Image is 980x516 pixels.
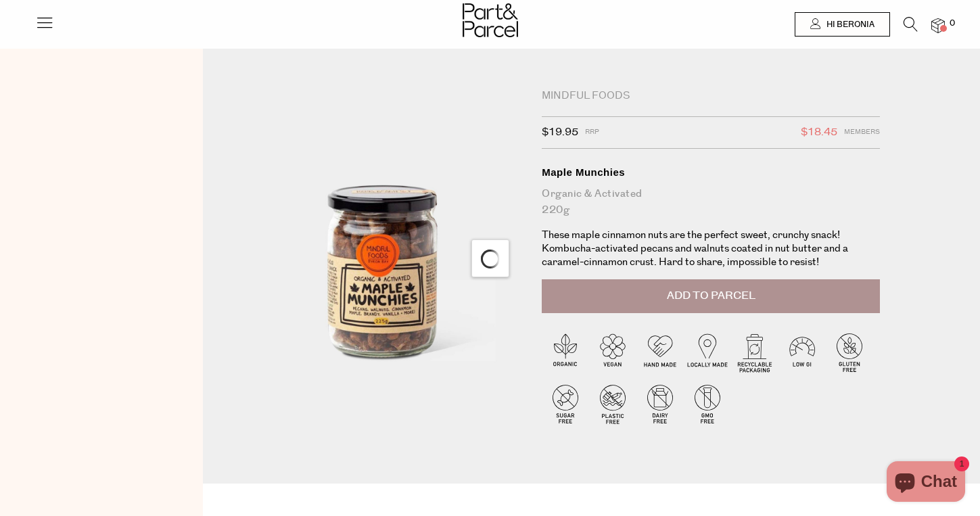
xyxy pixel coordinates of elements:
[667,288,755,304] span: Add to Parcel
[636,380,684,427] img: P_P-ICONS-Live_Bec_V11_Dairy_Free.svg
[589,380,636,427] img: P_P-ICONS-Live_Bec_V11_Plastic_Free.svg
[589,329,636,376] img: P_P-ICONS-Live_Bec_V11_Vegan.svg
[542,279,880,313] button: Add to Parcel
[844,124,880,141] span: Members
[946,18,958,30] span: 0
[883,461,969,505] inbox-online-store-chat: Shopify online store chat
[542,329,589,376] img: P_P-ICONS-Live_Bec_V11_Organic.svg
[542,166,880,179] div: Maple Munchies
[823,19,874,30] span: Hi Beronia
[826,329,873,376] img: P_P-ICONS-Live_Bec_V11_Gluten_Free.svg
[542,89,880,103] div: Mindful Foods
[931,18,945,32] a: 0
[778,329,826,376] img: P_P-ICONS-Live_Bec_V11_Low_Gi.svg
[801,124,837,141] span: $18.45
[542,380,589,427] img: P_P-ICONS-Live_Bec_V11_Sugar_Free.svg
[636,329,684,376] img: P_P-ICONS-Live_Bec_V11_Handmade.svg
[542,124,578,141] span: $19.95
[585,124,599,141] span: RRP
[542,229,880,269] p: These maple cinnamon nuts are the perfect sweet, crunchy snack! Kombucha-activated pecans and wal...
[243,89,521,417] img: Maple Munchies
[795,12,890,37] a: Hi Beronia
[542,186,880,218] div: Organic & Activated 220g
[731,329,778,376] img: P_P-ICONS-Live_Bec_V11_Recyclable_Packaging.svg
[684,329,731,376] img: P_P-ICONS-Live_Bec_V11_Locally_Made_2.svg
[463,3,518,37] img: Part&Parcel
[684,380,731,427] img: P_P-ICONS-Live_Bec_V11_GMO_Free.svg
